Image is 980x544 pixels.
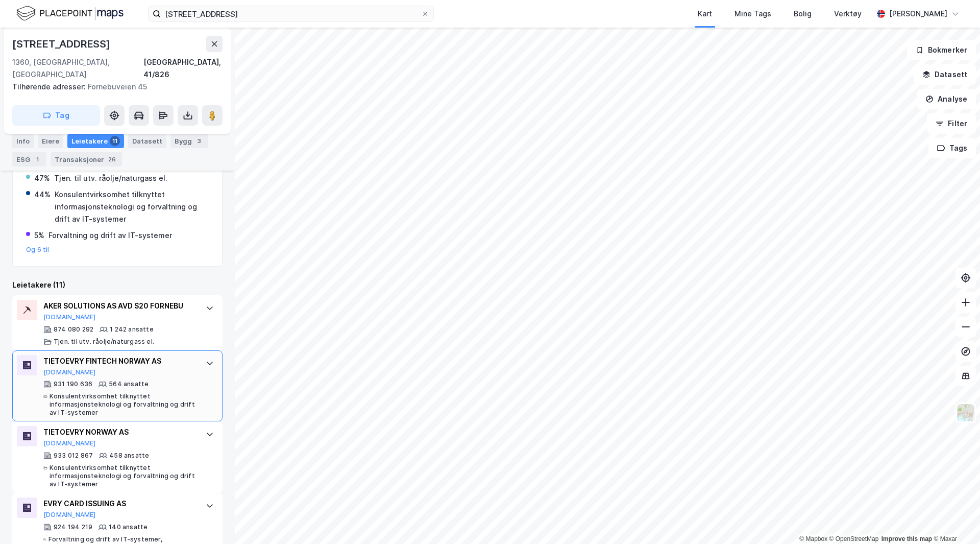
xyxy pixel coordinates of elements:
div: Datasett [128,134,166,148]
button: Bokmerker [907,40,976,60]
button: [DOMAIN_NAME] [43,439,96,447]
div: 47% [34,172,50,184]
div: TIETOEVRY FINTECH NORWAY AS [43,355,195,367]
button: Tags [928,138,976,158]
div: 1 [32,154,42,164]
div: Tjen. til utv. råolje/naturgass el. [54,172,167,184]
span: Tilhørende adresser: [12,82,88,91]
div: Leietakere (11) [12,279,223,291]
div: Leietakere [67,134,124,148]
button: Og 6 til [26,246,50,254]
div: 140 ansatte [109,523,148,531]
div: 874 080 292 [54,325,93,334]
button: Analyse [917,89,976,109]
img: Z [956,403,975,422]
div: 1 242 ansatte [110,325,154,334]
input: Søk på adresse, matrikkel, gårdeiere, leietakere eller personer [161,6,421,21]
div: Transaksjoner [51,152,122,167]
div: 458 ansatte [109,452,149,460]
div: Konsulentvirksomhet tilknyttet informasjonsteknologi og forvaltning og drift av IT-systemer [55,188,209,225]
div: Eiere [38,134,63,148]
div: Tjen. til utv. råolje/naturgass el. [54,338,154,346]
div: 11 [110,136,120,146]
div: 924 194 219 [54,523,92,531]
div: Mine Tags [734,8,771,20]
div: 1360, [GEOGRAPHIC_DATA], [GEOGRAPHIC_DATA] [12,56,143,81]
div: 564 ansatte [109,380,149,388]
div: TIETOEVRY NORWAY AS [43,426,195,438]
img: logo.f888ab2527a4732fd821a326f86c7f29.svg [16,5,124,22]
div: Bygg [170,134,208,148]
div: 931 190 636 [54,380,92,388]
div: Kart [698,8,712,20]
button: Tag [12,105,100,126]
div: [STREET_ADDRESS] [12,36,112,52]
a: OpenStreetMap [829,535,879,542]
div: [PERSON_NAME] [889,8,947,20]
button: [DOMAIN_NAME] [43,368,96,376]
div: 26 [106,154,118,164]
div: Bolig [794,8,812,20]
div: EVRY CARD ISSUING AS [43,498,195,510]
div: 3 [194,136,204,146]
iframe: Chat Widget [929,495,980,544]
div: [GEOGRAPHIC_DATA], 41/826 [143,56,223,81]
div: 933 012 867 [54,452,93,460]
div: Konsulentvirksomhet tilknyttet informasjonsteknologi og forvaltning og drift av IT-systemer [50,464,195,488]
a: Improve this map [881,535,932,542]
button: [DOMAIN_NAME] [43,313,96,321]
div: Info [12,134,34,148]
button: [DOMAIN_NAME] [43,511,96,519]
div: Konsulentvirksomhet tilknyttet informasjonsteknologi og forvaltning og drift av IT-systemer [50,392,195,417]
button: Datasett [914,64,976,85]
button: Filter [927,113,976,134]
div: ESG [12,152,46,167]
div: Verktøy [834,8,862,20]
div: 44% [34,188,51,201]
div: AKER SOLUTIONS AS AVD S20 FORNEBU [43,300,195,312]
a: Mapbox [799,535,827,542]
div: 5% [34,229,44,242]
div: Forvaltning og drift av IT-systemer [48,229,172,242]
div: Fornebuveien 45 [12,81,214,93]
